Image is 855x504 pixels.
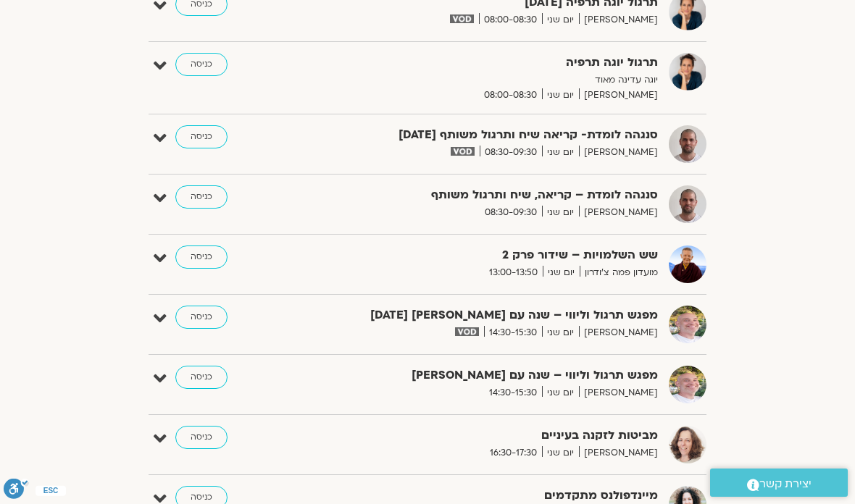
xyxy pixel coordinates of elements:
span: יום שני [542,445,579,461]
span: 08:30-09:30 [480,205,542,220]
strong: סנגהה לומדת- קריאה שיח ותרגול משותף [DATE] [346,125,658,145]
span: 08:00-08:30 [479,12,542,28]
span: [PERSON_NAME] [579,205,658,220]
strong: סנגהה לומדת – קריאה, שיח ותרגול משותף [346,185,658,205]
span: יום שני [543,265,580,280]
span: 14:30-15:30 [484,385,542,400]
span: יום שני [542,145,579,160]
a: כניסה [175,366,228,389]
strong: מפגש תרגול וליווי – שנה עם [PERSON_NAME] [DATE] [346,306,658,325]
a: כניסה [175,306,228,329]
img: vodicon [451,147,475,156]
span: מועדון פמה צ'ודרון [580,265,658,280]
img: vodicon [450,14,474,23]
span: [PERSON_NAME] [579,325,658,340]
a: כניסה [175,53,228,76]
span: יצירת קשר [759,474,812,494]
strong: מפגש תרגול וליווי – שנה עם [PERSON_NAME] [346,366,658,385]
a: כניסה [175,245,228,269]
span: יום שני [542,88,579,103]
p: יוגה עדינה מאוד [346,72,658,88]
span: יום שני [542,12,579,28]
span: [PERSON_NAME] [579,445,658,461]
strong: מביטות לזקנה בעיניים [346,426,658,445]
span: 08:00-08:30 [479,88,542,103]
a: כניסה [175,125,228,148]
span: [PERSON_NAME] [579,12,658,28]
span: 14:30-15:30 [484,325,542,340]
strong: שש השלמויות – שידור פרק 2 [346,245,658,265]
a: יצירת קשר [710,469,848,497]
span: [PERSON_NAME] [579,385,658,400]
a: כניסה [175,185,228,209]
strong: תרגול יוגה תרפיה [346,53,658,72]
span: 13:00-13:50 [484,265,543,280]
span: יום שני [542,205,579,220]
span: [PERSON_NAME] [579,145,658,160]
span: [PERSON_NAME] [579,88,658,103]
img: vodicon [455,327,479,336]
span: יום שני [542,325,579,340]
span: 08:30-09:30 [480,145,542,160]
span: יום שני [542,385,579,400]
a: כניסה [175,426,228,449]
span: 16:30-17:30 [485,445,542,461]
